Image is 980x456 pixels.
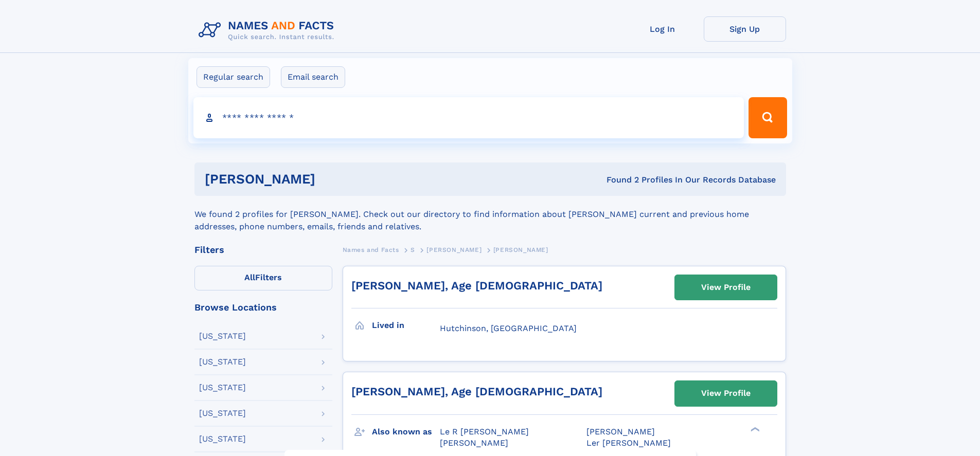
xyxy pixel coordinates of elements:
span: All [244,272,255,282]
a: [PERSON_NAME], Age [DEMOGRAPHIC_DATA] [351,385,602,398]
a: Names and Facts [343,243,399,256]
div: [US_STATE] [199,384,246,392]
span: [PERSON_NAME] [586,427,655,436]
div: [US_STATE] [199,332,246,340]
h3: Lived in [372,317,440,334]
a: View Profile [675,275,777,300]
span: [PERSON_NAME] [493,246,548,253]
a: Sign Up [704,16,786,42]
a: S [411,243,415,256]
span: [PERSON_NAME] [440,438,508,448]
div: We found 2 profiles for [PERSON_NAME]. Check out our directory to find information about [PERSON_... [194,196,786,233]
div: Browse Locations [194,303,332,312]
input: search input [193,97,744,138]
a: Log In [621,16,704,42]
div: Filters [194,245,332,254]
div: [US_STATE] [199,409,246,417]
div: ❯ [748,426,760,432]
a: View Profile [675,381,777,406]
h1: [PERSON_NAME] [205,173,461,186]
a: [PERSON_NAME], Age [DEMOGRAPHIC_DATA] [351,279,602,292]
label: Email search [281,66,345,88]
label: Regular search [197,66,270,88]
div: [US_STATE] [199,435,246,443]
label: Filters [194,266,332,290]
span: S [411,246,415,253]
span: Ler [PERSON_NAME] [586,438,671,448]
button: Search Button [749,97,787,138]
span: Le R [PERSON_NAME] [440,427,529,436]
div: View Profile [701,276,751,299]
span: [PERSON_NAME] [426,246,482,253]
span: Hutchinson, [GEOGRAPHIC_DATA] [440,323,577,333]
div: [US_STATE] [199,358,246,366]
div: Found 2 Profiles In Our Records Database [461,174,776,186]
div: View Profile [701,381,751,405]
img: Logo Names and Facts [194,16,343,44]
a: [PERSON_NAME] [426,243,482,256]
h3: Also known as [372,423,440,441]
